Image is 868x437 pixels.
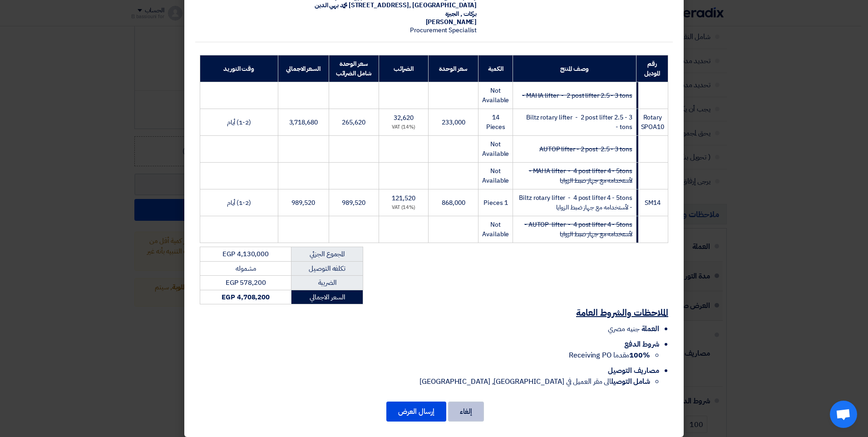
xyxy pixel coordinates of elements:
[641,323,659,334] span: العملة
[442,198,465,208] span: 868,000
[482,166,509,185] span: Not Available
[569,350,650,361] span: مقدما Receiving PO
[608,323,639,334] span: جنيه مصري
[278,55,329,82] th: السعر الاجمالي
[539,144,632,154] strike: AUTOP lifter - 2 post 2.5 - 3 tons
[291,198,315,208] span: 989,520
[486,113,505,132] span: 14 Pieces
[426,17,477,27] span: [PERSON_NAME]
[629,350,650,361] strong: 100%
[483,198,508,208] span: 1 Pieces
[429,55,478,82] th: سعر الوحدة
[291,247,363,262] td: المجموع الجزئي
[513,55,636,82] th: وصف المنتج
[576,306,668,319] u: الملاحظات والشروط العامة
[392,194,415,203] span: 121,520
[522,91,632,100] strike: MAHA lifter - 2 post lifter 2.5 - 3 tons -
[410,25,477,35] span: Procurement Specialist
[394,113,413,123] span: 32,620
[482,86,509,105] span: Not Available
[291,261,363,276] td: تكلفه التوصيل
[342,118,365,127] span: 265,620
[227,198,251,208] span: (1-2) أيام
[830,401,857,428] div: Open chat
[200,247,291,262] td: EGP 4,130,000
[379,55,429,82] th: الضرائب
[636,55,668,82] th: رقم الموديل
[482,139,509,159] span: Not Available
[226,278,266,288] span: EGP 578,200
[291,276,363,290] td: الضريبة
[611,376,650,387] strong: شامل التوصيل
[478,55,513,82] th: الكمية
[526,113,632,132] span: Biltz rotary lifter - 2 post lifter 2.5 - 3 tons -
[624,339,659,350] span: شروط الدفع
[342,198,365,208] span: 989,520
[383,124,425,131] div: (14%) VAT
[529,166,632,185] strike: MAHA lifter - 4 post lifter 4 - 5tons - لأستخدامه مع جهاز ضبط الزوايا
[227,118,251,127] span: (1-2) أيام
[448,402,484,422] button: إلغاء
[291,290,363,304] td: السعر الاجمالي
[383,204,425,212] div: (14%) VAT
[236,263,256,273] span: مشموله
[200,376,650,387] li: الى مقر العميل في [GEOGRAPHIC_DATA], [GEOGRAPHIC_DATA]
[519,193,632,212] span: Biltz rotary lifter - 4 post lifter 4 - 5tons - لأستخدامه مع جهاز ضبط الزوايا
[200,55,278,82] th: وقت التوريد
[386,402,446,422] button: إرسال العرض
[442,118,465,127] span: 233,000
[636,109,668,136] td: Rotary SPOA10
[289,118,318,127] span: 3,718,680
[222,292,270,302] strong: EGP 4,708,200
[608,365,659,376] span: مصاريف التوصيل
[636,189,668,216] td: SM14
[524,220,632,239] strike: AUTOP lifter - 4 post lifter 4 - 5tons - لأستخدامه مع جهاز ضبط الزوايا
[329,55,379,82] th: سعر الوحدة شامل الضرائب
[482,220,509,239] span: Not Available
